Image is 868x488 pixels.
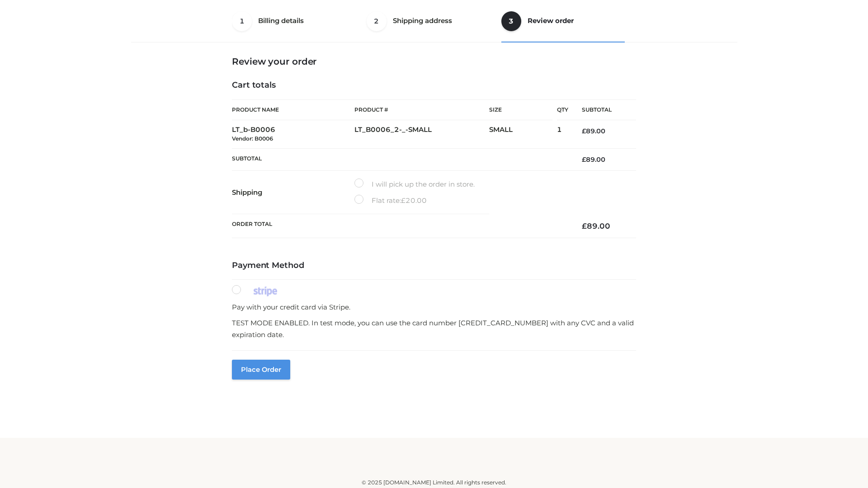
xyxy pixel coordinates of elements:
span: £ [582,127,586,135]
td: LT_B0006_2-_-SMALL [354,120,489,149]
td: 1 [557,120,568,149]
p: Pay with your credit card via Stripe. [232,301,636,313]
h4: Cart totals [232,80,636,90]
h3: Review your order [232,56,636,67]
th: Shipping [232,171,354,214]
span: £ [401,196,406,205]
bdi: 89.00 [582,221,610,230]
th: Order Total [232,214,568,238]
bdi: 89.00 [582,127,605,135]
th: Qty [557,99,568,120]
button: Place order [232,360,290,380]
th: Product # [354,99,489,120]
th: Subtotal [232,148,568,170]
small: Vendor: B0006 [232,135,273,142]
bdi: 20.00 [401,196,427,205]
label: I will pick up the order in store. [354,178,475,190]
p: TEST MODE ENABLED. In test mode, you can use the card number [CREDIT_CARD_NUMBER] with any CVC an... [232,317,636,340]
bdi: 89.00 [582,155,605,164]
th: Subtotal [568,100,636,120]
td: SMALL [489,120,557,149]
span: £ [582,221,587,230]
span: £ [582,155,586,164]
th: Product Name [232,99,354,120]
th: Size [489,100,552,120]
h4: Payment Method [232,261,636,271]
div: © 2025 [DOMAIN_NAME] Limited. All rights reserved. [134,478,734,487]
td: LT_b-B0006 [232,120,354,149]
label: Flat rate: [354,195,427,206]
